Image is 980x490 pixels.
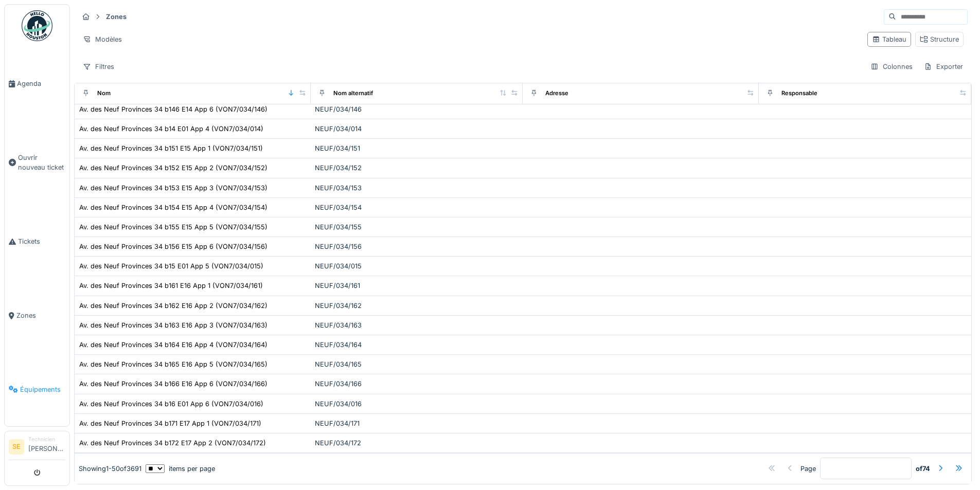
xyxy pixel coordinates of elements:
div: NEUF/034/164 [315,340,519,350]
a: Zones [5,279,69,353]
div: Av. des Neuf Provinces 34 b162 E16 App 2 (VON7/034/162) [79,301,268,311]
div: Nom alternatif [333,89,373,98]
a: Ouvrir nouveau ticket [5,121,69,205]
div: Showing 1 - 50 of 3691 [79,464,141,474]
div: Av. des Neuf Provinces 34 b164 E16 App 4 (VON7/034/164) [79,340,268,350]
div: Page [800,464,816,474]
div: NEUF/034/151 [315,143,519,153]
div: Av. des Neuf Provinces 34 b156 E15 App 6 (VON7/034/156) [79,242,268,251]
div: Nom [97,89,111,98]
div: Av. des Neuf Provinces 34 b161 E16 App 1 (VON7/034/161) [79,281,263,291]
span: Ouvrir nouveau ticket [18,153,65,172]
div: Filtres [78,59,119,74]
strong: Zones [102,12,131,22]
div: NEUF/034/153 [315,183,519,193]
div: Av. des Neuf Provinces 34 b165 E16 App 5 (VON7/034/165) [79,359,268,369]
span: Tickets [18,237,65,246]
div: NEUF/034/171 [315,419,519,428]
div: NEUF/034/163 [315,320,519,330]
div: NEUF/034/016 [315,399,519,409]
div: Av. des Neuf Provinces 34 b146 E14 App 6 (VON7/034/146) [79,104,268,114]
div: Av. des Neuf Provinces 34 b153 E15 App 3 (VON7/034/153) [79,183,268,193]
span: Équipements [20,385,65,394]
div: Av. des Neuf Provinces 34 b15 E01 App 5 (VON7/034/015) [79,261,263,271]
div: Structure [920,34,959,44]
a: SE Technicien[PERSON_NAME] [9,435,65,460]
li: [PERSON_NAME] [28,435,65,458]
div: Av. des Neuf Provinces 34 b172 E17 App 2 (VON7/034/172) [79,438,266,448]
div: NEUF/034/014 [315,124,519,134]
div: NEUF/034/165 [315,359,519,369]
div: Av. des Neuf Provinces 34 b163 E16 App 3 (VON7/034/163) [79,320,268,330]
div: NEUF/034/161 [315,281,519,291]
div: Technicien [28,435,65,443]
div: NEUF/034/154 [315,203,519,212]
div: Av. des Neuf Provinces 34 b171 E17 App 1 (VON7/034/171) [79,419,261,428]
div: NEUF/034/162 [315,301,519,311]
div: Av. des Neuf Provinces 34 b152 E15 App 2 (VON7/034/152) [79,163,268,173]
div: Exporter [919,59,968,74]
div: Adresse [545,89,568,98]
div: NEUF/034/156 [315,242,519,251]
div: Av. des Neuf Provinces 34 b151 E15 App 1 (VON7/034/151) [79,143,263,153]
div: Av. des Neuf Provinces 34 b155 E15 App 5 (VON7/034/155) [79,222,268,232]
div: NEUF/034/146 [315,104,519,114]
div: items per page [146,464,215,474]
div: Responsable [781,89,817,98]
div: Colonnes [866,59,917,74]
li: SE [9,439,24,455]
div: Av. des Neuf Provinces 34 b154 E15 App 4 (VON7/034/154) [79,203,268,212]
div: NEUF/034/166 [315,379,519,389]
a: Agenda [5,47,69,121]
div: Av. des Neuf Provinces 34 b14 E01 App 4 (VON7/034/014) [79,124,263,134]
div: NEUF/034/015 [315,261,519,271]
div: Modèles [78,32,127,47]
span: Zones [16,311,65,320]
div: Av. des Neuf Provinces 34 b166 E16 App 6 (VON7/034/166) [79,379,268,389]
div: Tableau [872,34,906,44]
div: Av. des Neuf Provinces 34 b16 E01 App 6 (VON7/034/016) [79,399,263,409]
div: NEUF/034/152 [315,163,519,173]
img: Badge_color-CXgf-gQk.svg [22,10,52,41]
a: Tickets [5,205,69,279]
div: NEUF/034/155 [315,222,519,232]
div: NEUF/034/172 [315,438,519,448]
strong: of 74 [916,464,930,474]
a: Équipements [5,352,69,426]
span: Agenda [17,79,65,88]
